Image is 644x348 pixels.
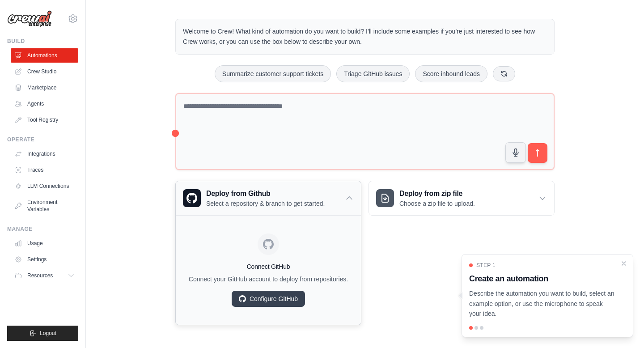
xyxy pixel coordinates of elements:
button: Triage GitHub issues [336,65,410,82]
a: LLM Connections [11,179,78,193]
h3: Deploy from zip file [399,188,475,199]
a: Crew Studio [11,64,78,79]
span: Step 1 [476,262,496,269]
div: Operate [7,136,78,143]
a: Marketplace [11,81,78,95]
h4: Connect GitHub [183,262,354,271]
a: Integrations [11,147,78,161]
span: Resources [27,272,53,279]
a: Usage [11,236,78,250]
a: Agents [11,97,78,111]
button: Resources [11,268,78,283]
a: Traces [11,163,78,177]
div: Build [7,38,78,45]
a: Tool Registry [11,113,78,127]
iframe: Chat Widget [599,305,644,348]
p: Select a repository & branch to get started. [206,199,325,208]
p: Choose a zip file to upload. [399,199,475,208]
button: Summarize customer support tickets [215,65,331,82]
a: Configure GitHub [232,291,305,307]
img: Logo [7,10,52,27]
h3: Create an automation [469,272,615,285]
a: Settings [11,252,78,267]
a: Environment Variables [11,195,78,216]
span: Logout [40,330,56,337]
p: Welcome to Crew! What kind of automation do you want to build? I'll include some examples if you'... [183,26,547,47]
h3: Deploy from Github [206,188,325,199]
p: Describe the automation you want to build, select an example option, or use the microphone to spe... [469,289,615,319]
p: Connect your GitHub account to deploy from repositories. [183,275,354,284]
button: Close walkthrough [620,260,627,267]
a: Automations [11,48,78,63]
div: Manage [7,225,78,233]
button: Score inbound leads [415,65,487,82]
button: Logout [7,326,78,341]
